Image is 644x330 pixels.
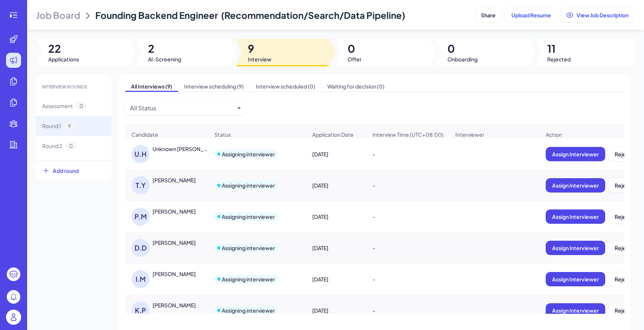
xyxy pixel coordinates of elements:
[366,237,449,258] div: -
[153,176,196,184] div: TUSHAR YADAV
[153,270,196,278] div: Ishan Malkan
[608,241,638,255] button: Reject
[366,206,449,227] div: -
[153,208,196,215] div: Pushkar Mehendale
[178,81,250,92] span: Interview scheduling (9)
[306,300,366,321] div: [DATE]
[306,269,366,290] div: [DATE]
[615,307,631,314] span: Reject
[321,81,391,92] span: Waiting for decision (0)
[306,175,366,196] div: [DATE]
[546,147,605,161] button: Assign Interviewer
[615,151,631,157] span: Reject
[366,175,449,196] div: -
[131,301,150,319] div: K.P
[306,144,366,165] div: [DATE]
[447,55,478,63] span: Onboarding
[53,167,79,174] span: Add round
[131,131,158,138] span: Candidate
[131,239,150,257] div: D.D
[608,178,638,192] button: Reject
[148,55,181,63] span: AI-Screening
[546,209,605,224] button: Assign Interviewer
[455,131,484,138] span: Interviewer
[48,42,79,55] span: 22
[131,145,150,163] div: U.H
[372,131,444,138] span: Interview Time (UTC+08:00)
[547,42,571,55] span: 11
[131,176,150,194] div: T.Y
[615,276,631,283] span: Reject
[615,182,631,189] span: Reject
[608,303,638,318] button: Reject
[505,8,557,22] button: Upload Resume
[615,213,631,220] span: Reject
[42,102,73,110] span: Assessment
[608,272,638,286] button: Reject
[131,270,150,288] div: I.M
[42,142,62,150] span: Round 2
[153,301,196,309] div: Kushagra Pundeer
[348,42,362,55] span: 0
[560,8,635,22] button: View Job Description
[547,55,571,63] span: Rejected
[76,102,87,110] span: 0
[546,272,605,286] button: Assign Interviewer
[36,9,80,21] span: Job Board
[148,42,181,55] span: 2
[95,9,405,21] span: Founding Backend Engineer (Recommendation/Search/Data Pipeline)
[250,81,321,92] span: Interview scheduled (0)
[42,122,61,130] span: Round 1
[546,178,605,192] button: Assign Interviewer
[608,147,638,161] button: Reject
[511,12,551,18] span: Upload Resume
[65,142,76,150] span: 0
[348,55,362,63] span: Offer
[153,239,196,246] div: Dileep Domakonda
[552,244,599,251] span: Assign Interviewer
[615,244,631,251] span: Reject
[447,42,478,55] span: 0
[222,275,275,283] div: Assigning interviewer
[36,78,111,96] div: INTERVIEW ROUNDS
[6,310,21,325] img: user_logo.png
[312,131,354,138] span: Application Date
[222,213,275,220] div: Assigning interviewer
[481,12,496,18] span: Share
[248,42,272,55] span: 9
[48,55,79,63] span: Applications
[306,206,366,227] div: [DATE]
[546,131,562,138] span: Action
[214,131,231,138] span: Status
[222,307,275,314] div: Assigning interviewer
[36,160,111,180] button: Add round
[552,182,599,189] span: Assign Interviewer
[222,244,275,252] div: Assigning interviewer
[366,269,449,290] div: -
[475,8,502,22] button: Share
[366,300,449,321] div: -
[366,144,449,165] div: -
[552,276,599,283] span: Assign Interviewer
[222,150,275,158] div: Assigning interviewer
[552,213,599,220] span: Assign Interviewer
[577,12,629,18] span: View Job Description
[552,307,599,314] span: Assign Interviewer
[130,104,156,113] div: All Status
[153,145,208,153] div: Unknown Himanshu
[248,55,272,63] span: Interview
[546,241,605,255] button: Assign Interviewer
[64,122,75,130] span: 9
[130,104,235,113] button: All Status
[552,151,599,157] span: Assign Interviewer
[608,209,638,224] button: Reject
[546,303,605,318] button: Assign Interviewer
[125,81,178,92] span: All Interviews (9)
[222,182,275,189] div: Assigning interviewer
[306,237,366,258] div: [DATE]
[131,208,150,226] div: P.M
